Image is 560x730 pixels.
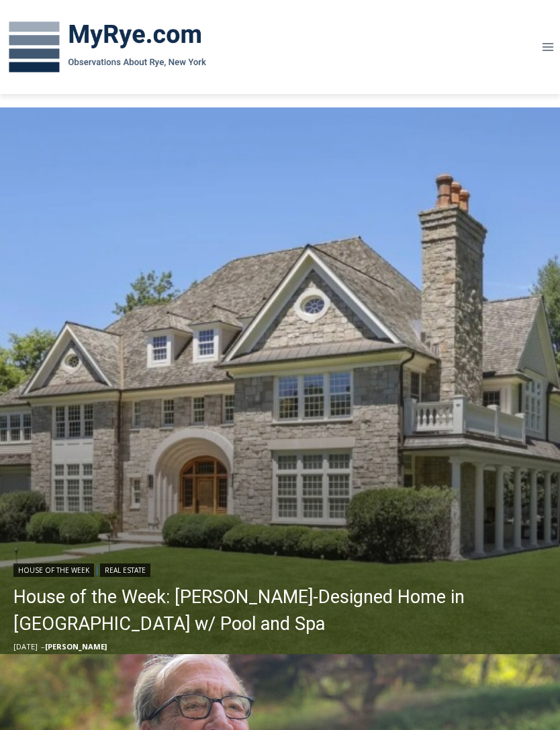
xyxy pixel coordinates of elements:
[100,563,150,577] a: Real Estate
[535,36,560,57] button: Open menu
[13,641,38,651] time: [DATE]
[13,561,553,577] div: |
[13,584,553,637] a: House of the Week: [PERSON_NAME]-Designed Home in [GEOGRAPHIC_DATA] w/ Pool and Spa
[13,563,94,577] a: House of the Week
[41,641,45,651] span: –
[45,641,107,651] a: [PERSON_NAME]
